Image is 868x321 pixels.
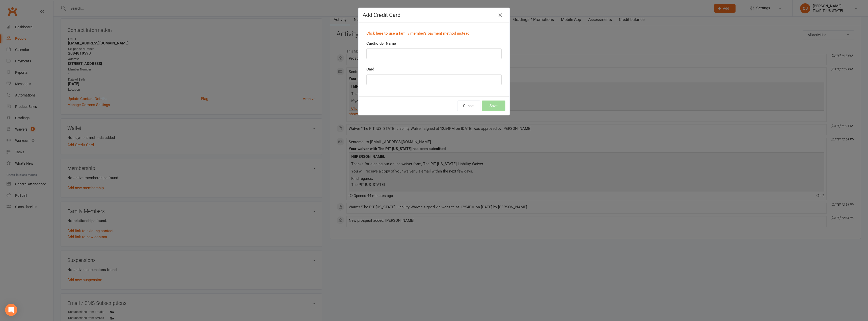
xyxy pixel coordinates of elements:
[366,40,396,46] label: Cardholder Name
[496,11,504,19] button: Close
[370,78,498,82] iframe: Secure card payment input frame
[366,66,374,72] label: Card
[366,31,469,36] a: Click here to use a family member's payment method instead
[457,101,480,111] button: Cancel
[363,12,505,18] h4: Add Credit Card
[5,304,17,316] div: Open Intercom Messenger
